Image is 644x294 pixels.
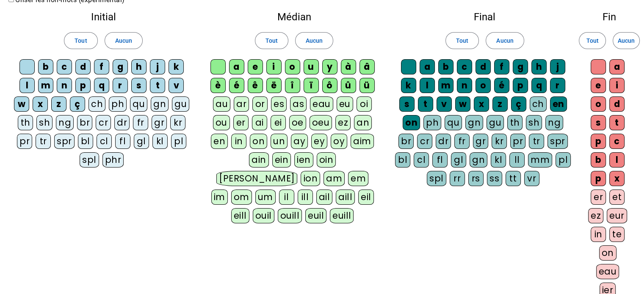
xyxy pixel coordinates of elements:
div: spl [80,152,99,168]
div: r [113,78,128,93]
div: in [231,134,246,149]
div: rs [468,171,484,186]
div: bl [395,152,410,168]
div: il [279,190,294,205]
div: euill [330,208,354,223]
div: v [169,78,184,93]
div: ai [252,115,267,130]
div: a [229,59,244,74]
div: é [494,78,509,93]
div: pl [171,134,186,149]
div: i [609,78,625,93]
div: ë [266,78,282,93]
div: tr [36,134,51,149]
div: ien [294,152,313,168]
div: cl [414,152,429,168]
div: spr [54,134,75,149]
div: [PERSON_NAME] [216,171,297,186]
div: un [271,134,287,149]
div: am [323,171,345,186]
div: tt [506,171,521,186]
div: in [591,227,606,242]
div: z [51,96,66,112]
div: p [75,78,91,93]
div: n [57,78,72,93]
button: Aucun [486,32,524,49]
button: Tout [579,32,606,49]
div: d [75,59,91,74]
div: t [150,78,165,93]
div: a [420,59,435,74]
div: t [609,115,625,130]
div: en [550,96,567,112]
div: ng [545,115,563,130]
div: en [211,134,228,149]
div: h [531,59,547,74]
div: d [609,96,625,112]
div: g [513,59,528,74]
div: au [213,96,230,112]
div: x [609,171,625,186]
div: fl [432,152,448,168]
div: aill [336,190,355,205]
div: ein [272,152,291,168]
div: spr [547,134,568,149]
div: f [94,59,109,74]
div: g [113,59,128,74]
div: er [233,115,249,130]
div: gn [465,115,483,130]
button: Tout [64,32,97,49]
div: mm [528,152,552,168]
div: k [169,59,184,74]
div: eill [231,208,249,223]
div: gu [172,96,189,112]
div: ain [249,152,269,168]
div: er [591,190,606,205]
div: ou [213,115,230,130]
div: n [457,78,472,93]
div: f [494,59,509,74]
div: sh [36,115,53,130]
div: î [285,78,300,93]
div: ng [56,115,74,130]
span: Aucun [618,36,635,46]
div: ü [359,78,375,93]
button: Aucun [105,32,143,49]
div: kl [152,134,168,149]
div: q [531,78,547,93]
div: euil [305,208,326,223]
div: ion [301,171,320,186]
div: j [550,59,565,74]
div: gn [151,96,169,112]
div: c [457,59,472,74]
div: x [33,96,48,112]
div: b [38,59,53,74]
div: pr [510,134,525,149]
div: â [359,59,375,74]
div: es [271,96,287,112]
div: c [609,134,625,149]
div: p [513,78,528,93]
div: ey [311,134,327,149]
div: cr [417,134,432,149]
div: d [475,59,491,74]
div: vr [524,171,539,186]
div: w [455,96,470,112]
div: on [403,115,420,130]
div: fl [115,134,130,149]
div: br [77,115,92,130]
div: dr [436,134,451,149]
div: pl [556,152,571,168]
div: qu [130,96,147,112]
div: eu [337,96,353,112]
div: o [475,78,491,93]
span: Tout [265,36,278,46]
div: k [401,78,416,93]
div: y [322,59,337,74]
div: cr [96,115,111,130]
div: l [19,78,35,93]
div: x [474,96,489,112]
div: or [252,96,268,112]
h2: Initial [14,12,193,22]
div: l [420,78,435,93]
